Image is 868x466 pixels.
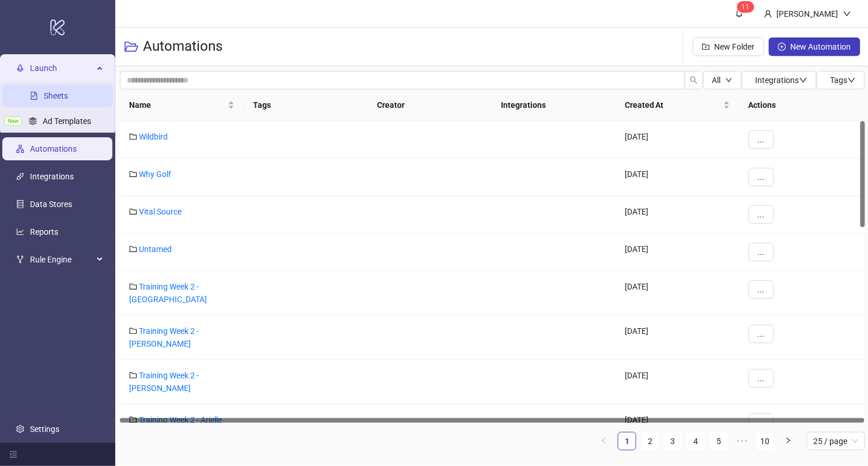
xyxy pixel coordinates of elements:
button: ... [749,168,774,186]
span: 25 / page [814,433,858,450]
span: down [799,76,807,84]
span: 1 [742,3,746,11]
a: Integrations [30,172,74,181]
span: New Folder [715,42,755,51]
button: ... [749,325,774,343]
a: Reports [30,227,58,236]
li: 1 [618,432,636,450]
th: Creator [368,89,492,121]
span: folder [129,245,137,253]
div: Page Size [807,432,865,450]
a: Settings [30,424,59,434]
span: bell [735,9,744,17]
span: All [712,76,721,85]
button: ... [749,280,774,299]
button: Tagsdown [817,71,865,89]
span: folder [129,208,137,216]
a: Wildbird [139,132,168,141]
span: folder-add [702,43,710,51]
div: [DATE] [616,234,739,271]
th: Created At [616,89,739,121]
button: ... [749,369,774,388]
span: folder [129,416,137,424]
button: Integrationsdown [742,71,817,89]
th: Integrations [492,89,616,121]
span: folder [129,133,137,141]
span: left [601,437,607,444]
span: down [843,10,851,18]
a: Training Week 2 - Arielle [139,415,222,424]
span: plus-circle [778,43,786,51]
a: Automations [30,144,77,153]
span: down [726,77,733,84]
a: Vital Source [139,207,182,216]
li: Next 5 Pages [733,432,752,450]
div: [DATE] [616,159,739,196]
a: 1 [618,433,636,450]
span: ... [758,374,765,383]
span: ••• [733,432,752,450]
li: 3 [664,432,682,450]
div: [DATE] [616,271,739,315]
span: fork [16,255,24,264]
span: Rule Engine [30,248,93,271]
button: Alldown [703,71,742,89]
span: folder [129,283,137,291]
li: Previous Page [595,432,613,450]
span: rocket [16,64,24,72]
span: menu-fold [9,450,17,459]
a: 4 [688,433,705,450]
a: Ad Templates [43,116,91,126]
button: left [595,432,613,450]
span: down [848,76,856,84]
a: Training Week 2 - [PERSON_NAME] [129,371,199,393]
th: Name [120,89,244,121]
span: ... [758,329,765,339]
a: 5 [711,433,728,450]
span: New Automation [791,42,851,51]
div: [DATE] [616,360,739,404]
span: user [764,10,772,18]
li: 5 [710,432,729,450]
button: ... [749,243,774,261]
li: 10 [756,432,775,450]
h3: Automations [143,37,222,56]
button: New Automation [769,37,861,56]
span: Tags [831,76,856,85]
a: Sheets [44,91,68,100]
a: Untamed [139,245,172,254]
div: [DATE] [616,196,739,234]
th: Tags [244,89,368,121]
a: Data Stores [30,200,72,209]
sup: 11 [737,1,754,13]
a: 2 [641,433,659,450]
button: New Folder [693,37,764,56]
span: ... [758,285,765,294]
button: ... [749,414,774,432]
span: folder [129,170,137,178]
a: Training Week 2 - [PERSON_NAME] [129,326,199,348]
th: Actions [739,89,865,121]
li: 2 [641,432,659,450]
li: 4 [687,432,705,450]
li: Next Page [779,432,798,450]
a: 3 [665,433,682,450]
button: right [779,432,798,450]
span: Launch [30,57,93,80]
button: ... [749,130,774,149]
span: Name [129,99,225,111]
span: 1 [746,3,750,11]
a: Why Golf [139,170,171,179]
span: folder [129,371,137,379]
span: right [785,437,792,444]
a: Training Week 2 - [GEOGRAPHIC_DATA] [129,282,207,304]
button: ... [749,205,774,224]
div: [DATE] [616,404,739,442]
span: folder-open [124,40,138,54]
span: ... [758,135,765,144]
span: folder [129,327,137,335]
div: [DATE] [616,315,739,360]
div: [DATE] [616,121,739,159]
span: Created At [625,99,721,111]
span: ... [758,247,765,257]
